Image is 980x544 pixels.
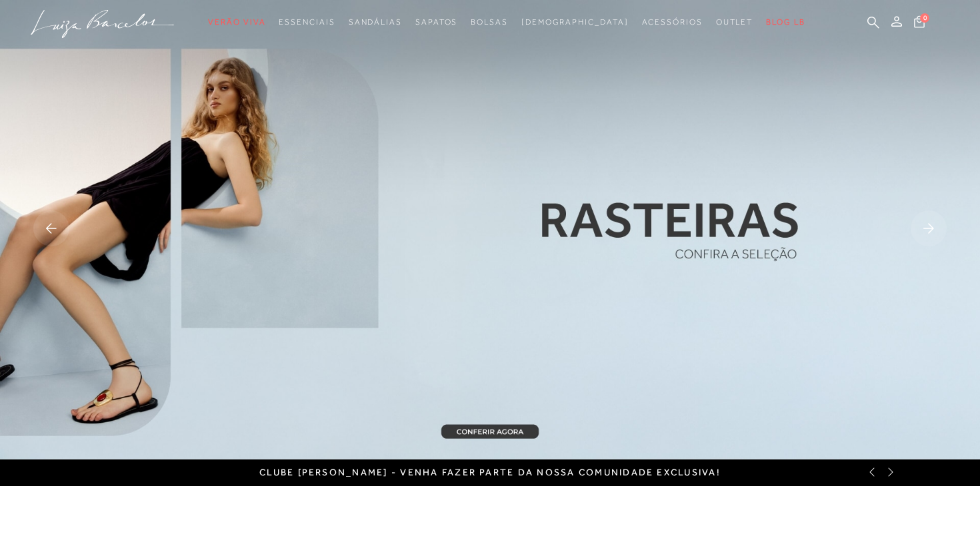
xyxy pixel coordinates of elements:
a: CLUBE [PERSON_NAME] - Venha fazer parte da nossa comunidade exclusiva! [259,467,721,477]
a: noSubCategoriesText [279,10,335,35]
a: BLOG LB [766,10,805,35]
span: [DEMOGRAPHIC_DATA] [521,17,629,27]
span: Acessórios [642,17,703,27]
span: Sandálias [349,17,402,27]
span: BLOG LB [766,17,805,27]
span: Outlet [716,17,753,27]
span: Sapatos [415,17,457,27]
a: noSubCategoriesText [642,10,703,35]
a: noSubCategoriesText [521,10,629,35]
span: Verão Viva [208,17,265,27]
span: Bolsas [471,17,508,27]
a: noSubCategoriesText [471,10,508,35]
a: noSubCategoriesText [349,10,402,35]
span: Essenciais [279,17,335,27]
a: noSubCategoriesText [716,10,753,35]
button: 0 [910,15,929,33]
a: noSubCategoriesText [415,10,457,35]
span: 0 [920,13,929,23]
a: noSubCategoriesText [208,10,265,35]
